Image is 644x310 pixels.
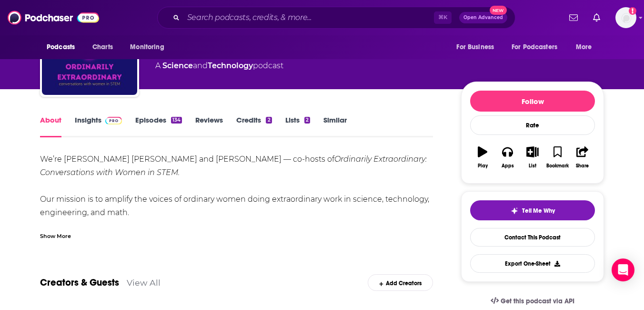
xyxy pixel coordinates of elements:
a: View All [127,278,161,288]
button: Play [470,140,495,175]
button: Follow [470,91,595,112]
button: open menu [569,38,604,56]
a: Similar [323,115,347,137]
div: Play [478,163,488,169]
span: Logged in as juliannem [615,7,636,28]
div: List [529,163,536,169]
img: tell me why sparkle [511,207,518,215]
a: Creators & Guests [40,277,119,289]
span: New [490,6,507,15]
button: open menu [123,38,176,56]
button: open menu [450,38,506,56]
a: Reviews [195,115,223,137]
button: Share [570,140,595,175]
span: and [193,61,208,70]
a: Charts [86,38,119,56]
img: Podchaser Pro [105,117,122,124]
a: Lists2 [285,115,310,137]
button: Apps [495,140,520,175]
span: For Business [456,41,494,54]
a: InsightsPodchaser Pro [75,115,122,137]
div: Apps [502,163,514,169]
span: More [576,41,592,54]
span: For Podcasters [512,41,557,54]
div: Share [576,163,589,169]
button: Show profile menu [615,7,636,28]
a: Science [162,61,193,70]
img: Podchaser - Follow, Share and Rate Podcasts [8,9,99,27]
a: Contact This Podcast [470,228,595,247]
div: Add Creators [368,274,433,291]
button: Open AdvancedNew [459,12,507,23]
div: 134 [171,117,182,124]
svg: Add a profile image [629,7,636,15]
span: Podcasts [47,41,75,54]
div: Search podcasts, credits, & more... [157,7,515,29]
a: Show notifications dropdown [589,10,604,26]
button: Export One-Sheet [470,254,595,273]
div: 2 [304,117,310,124]
button: open menu [505,38,571,56]
div: Open Intercom Messenger [612,258,634,281]
span: Charts [92,41,113,54]
div: A podcast [155,60,283,72]
a: About [40,115,61,137]
img: User Profile [615,7,636,28]
div: Rate [470,115,595,135]
a: Show notifications dropdown [565,10,582,26]
a: Technology [208,61,253,70]
button: tell me why sparkleTell Me Why [470,200,595,220]
div: 2 [266,117,272,124]
button: open menu [40,38,87,56]
span: Open Advanced [463,15,503,20]
a: Credits2 [236,115,272,137]
div: Bookmark [546,163,569,169]
button: Bookmark [545,140,570,175]
span: Tell Me Why [522,207,555,215]
span: ⌘ K [434,11,452,24]
span: Monitoring [130,41,164,54]
button: List [520,140,545,175]
input: Search podcasts, credits, & more... [183,10,434,25]
a: Episodes134 [135,115,182,137]
span: Get this podcast via API [501,297,574,305]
